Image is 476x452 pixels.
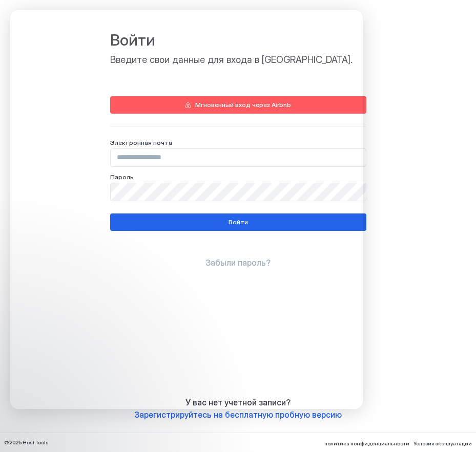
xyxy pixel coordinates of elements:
a: Зарегистрируйтесь на бесплатную пробную версию [134,410,342,420]
font: политика конфиденциальности [324,440,409,446]
a: политика конфиденциальности [324,437,409,448]
a: Условия эксплуатации [413,437,472,448]
font: © [4,439,9,445]
iframe: Интерком-чат в режиме реального времени [10,417,35,442]
font: Условия эксплуатации [413,440,472,446]
font: 2025 Host Tools [9,439,49,445]
iframe: Интерком-чат в режиме реального времени [10,10,363,409]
